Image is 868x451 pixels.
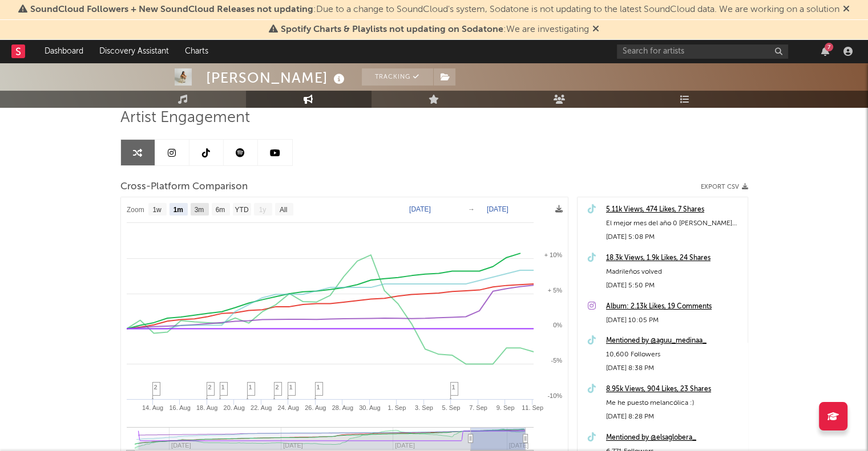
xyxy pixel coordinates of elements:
span: 2 [276,384,279,391]
text: 24. Aug [277,404,298,411]
span: 1 [452,384,455,391]
text: 0% [553,322,562,328]
text: [DATE] [409,205,431,213]
text: 1y [259,206,266,214]
text: 22. Aug [251,404,272,411]
text: -10% [547,392,562,399]
text: 6m [215,206,225,214]
div: Madrileños volved [606,265,742,279]
span: 2 [208,384,212,391]
div: [DATE] 5:08 PM [606,230,742,244]
button: Export CSV [701,184,748,190]
text: + 5% [547,287,562,294]
text: → [468,205,475,213]
div: [DATE] 8:28 PM [606,410,742,424]
span: 1 [249,384,252,391]
div: El mejor mes del año 0 [PERSON_NAME] #parati #fyp #porquebrindamos #lentejas [606,217,742,230]
text: 1. Sep [387,404,406,411]
text: 14. Aug [142,404,163,411]
div: 10,600 Followers [606,348,742,361]
text: + 10% [544,251,562,258]
input: Search for artists [617,44,788,59]
a: Charts [177,40,216,63]
text: [DATE] [487,205,508,213]
div: [DATE] 8:38 PM [606,361,742,375]
text: 16. Aug [169,404,190,411]
text: 5. Sep [442,404,460,411]
span: 1 [221,384,225,391]
text: All [279,206,286,214]
text: 7. Sep [469,404,487,411]
text: 1m [173,206,183,214]
span: 1 [317,384,320,391]
div: [PERSON_NAME] [206,68,348,87]
button: 7 [821,47,829,56]
span: SoundCloud Followers + New SoundCloud Releases not updating [30,5,313,14]
text: 28. Aug [332,404,353,411]
span: : Due to a change to SoundCloud's system, Sodatone is not updating to the latest SoundCloud data.... [30,5,839,14]
span: 1 [289,384,293,391]
text: 11. Sep [522,404,543,411]
span: Dismiss [843,5,850,14]
a: Mentioned by @elsaglobera_ [606,431,742,445]
div: 7 [825,43,833,51]
a: Discovery Assistant [91,40,177,63]
span: 2 [154,384,158,391]
text: 1w [152,206,162,214]
text: 3. Sep [414,404,433,411]
text: 20. Aug [223,404,244,411]
text: YTD [235,206,248,214]
text: 3m [194,206,204,214]
a: Mentioned by @aguu_medinaa_ [606,334,742,348]
a: 8.95k Views, 904 Likes, 23 Shares [606,383,742,396]
a: Album: 2.13k Likes, 19 Comments [606,300,742,314]
div: Me he puesto melancólica :) [606,396,742,410]
text: 9. Sep [496,404,514,411]
text: 18. Aug [196,404,217,411]
a: 5.11k Views, 474 Likes, 7 Shares [606,203,742,217]
text: -5% [551,357,562,364]
div: [DATE] 5:50 PM [606,279,742,292]
text: 30. Aug [359,404,380,411]
a: Dashboard [37,40,91,63]
span: Artist Engagement [120,111,250,125]
span: : We are investigating [281,25,589,34]
text: 26. Aug [305,404,326,411]
span: Spotify Charts & Playlists not updating on Sodatone [281,25,503,34]
text: [DATE] [508,442,528,449]
button: Tracking [362,68,433,86]
span: Dismiss [592,25,599,34]
div: [DATE] 10:05 PM [606,314,742,327]
span: Cross-Platform Comparison [120,180,248,194]
text: Zoom [127,206,144,214]
a: 18.3k Views, 1.9k Likes, 24 Shares [606,251,742,265]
